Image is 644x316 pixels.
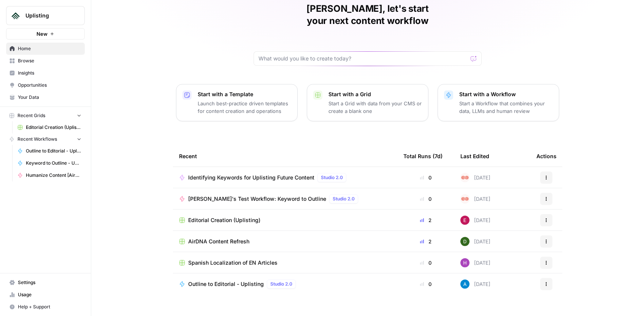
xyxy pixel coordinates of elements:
[179,216,391,224] a: Editorial Creation (Uplisting)
[179,194,391,203] a: [PERSON_NAME]'s Test Workflow: Keyword to OutlineStudio 2.0
[179,146,391,167] div: Recent
[179,173,391,182] a: Identifying Keywords for Uplisting Future ContentStudio 2.0
[459,100,553,115] p: Start a Workflow that combines your data, LLMs and human review
[18,45,81,52] span: Home
[403,216,448,224] div: 2
[36,30,48,38] span: New
[328,100,422,115] p: Start a Grid with data from your CMS or create a blank one
[270,281,292,287] span: Studio 2.0
[18,279,81,286] span: Settings
[6,276,85,289] a: Settings
[17,136,57,143] span: Recent Workflows
[403,146,443,167] div: Total Runs (7d)
[321,174,343,181] span: Studio 2.0
[333,195,355,202] span: Studio 2.0
[26,124,81,131] span: Editorial Creation (Uplisting)
[259,55,468,62] input: What would you like to create today?
[328,91,422,98] p: Start with a Grid
[460,258,490,267] div: [DATE]
[26,148,81,154] span: Outline to Editorial - Uplisting
[188,174,314,181] span: Identifying Keywords for Uplisting Future Content
[18,82,81,89] span: Opportunities
[6,43,85,55] a: Home
[198,100,291,115] p: Launch best-practice driven templates for content creation and operations
[188,238,249,245] span: AirDNA Content Refresh
[179,279,391,289] a: Outline to Editorial - UplistingStudio 2.0
[188,216,260,224] span: Editorial Creation (Uplisting)
[6,301,85,313] button: Help + Support
[460,194,470,203] img: 9ox2tsavtwuqu520im748tr0lqa0
[6,55,85,67] a: Browse
[6,6,85,25] button: Workspace: Uplisting
[179,259,391,267] a: Spanish Localization of EN Articles
[460,146,489,167] div: Last Edited
[176,84,298,121] button: Start with a TemplateLaunch best-practice driven templates for content creation and operations
[536,146,557,167] div: Actions
[307,84,428,121] button: Start with a GridStart a Grid with data from your CMS or create a blank one
[254,3,482,27] h1: [PERSON_NAME], let's start your next content workflow
[9,9,22,22] img: Uplisting Logo
[198,91,291,98] p: Start with a Template
[6,133,85,145] button: Recent Workflows
[460,173,470,182] img: 9ox2tsavtwuqu520im748tr0lqa0
[18,57,81,64] span: Browse
[25,12,71,19] span: Uplisting
[6,110,85,121] button: Recent Grids
[188,259,278,267] span: Spanish Localization of EN Articles
[459,91,553,98] p: Start with a Workflow
[403,280,448,288] div: 0
[18,94,81,101] span: Your Data
[403,195,448,203] div: 0
[6,79,85,91] a: Opportunities
[14,169,85,181] a: Humanize Content [AirOps Builders]
[14,145,85,157] a: Outline to Editorial - Uplisting
[6,91,85,103] a: Your Data
[460,216,490,225] div: [DATE]
[18,291,81,298] span: Usage
[17,112,45,119] span: Recent Grids
[460,194,490,203] div: [DATE]
[14,121,85,133] a: Editorial Creation (Uplisting)
[460,216,470,225] img: 6hq96n2leobrsvlurjgw6fk7c669
[6,28,85,40] button: New
[403,259,448,267] div: 0
[460,237,470,246] img: fg3mjrc69kyjn6y4ve0edyg6sapb
[460,237,490,246] div: [DATE]
[18,303,81,310] span: Help + Support
[188,280,264,288] span: Outline to Editorial - Uplisting
[179,238,391,245] a: AirDNA Content Refresh
[460,173,490,182] div: [DATE]
[14,157,85,169] a: Keyword to Outline - Uplisting
[403,174,448,181] div: 0
[460,279,470,289] img: o3cqybgnmipr355j8nz4zpq1mc6x
[6,67,85,79] a: Insights
[460,279,490,289] div: [DATE]
[460,258,470,267] img: s3daeat8gwktyg8b6fk5sb8x1vos
[26,160,81,167] span: Keyword to Outline - Uplisting
[438,84,559,121] button: Start with a WorkflowStart a Workflow that combines your data, LLMs and human review
[26,172,81,179] span: Humanize Content [AirOps Builders]
[6,289,85,301] a: Usage
[18,70,81,76] span: Insights
[188,195,326,203] span: [PERSON_NAME]'s Test Workflow: Keyword to Outline
[403,238,448,245] div: 2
